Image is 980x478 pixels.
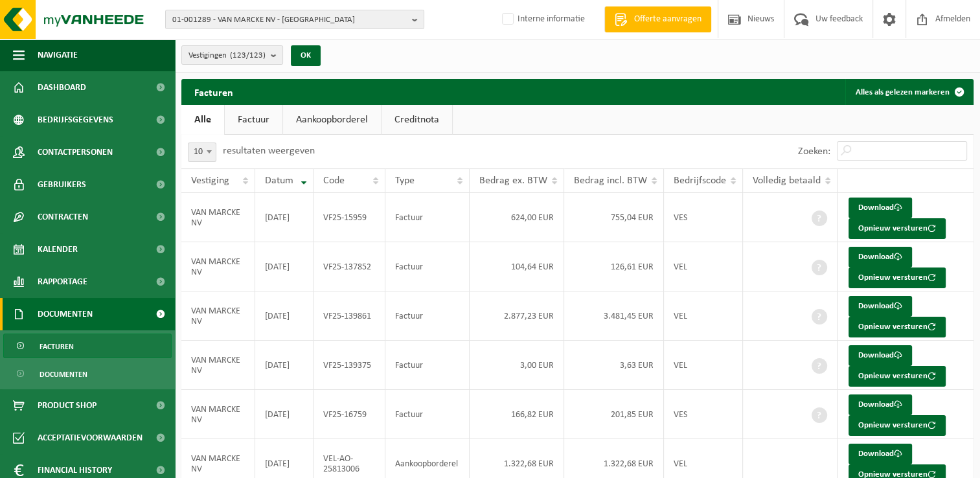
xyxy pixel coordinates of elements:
[385,242,469,291] td: Factuur
[323,176,345,186] span: Code
[3,334,172,358] a: Facturen
[188,143,216,161] span: 10
[38,266,87,298] span: Rapportage
[470,341,564,390] td: 3,00 EUR
[38,39,78,71] span: Navigatie
[664,291,743,341] td: VEL
[181,341,255,390] td: VAN MARCKE NV
[40,362,87,387] span: Documenten
[479,176,547,186] span: Bedrag ex. BTW
[38,201,88,233] span: Contracten
[470,242,564,291] td: 104,64 EUR
[849,198,912,218] a: Download
[230,51,266,60] count: (123/123)
[604,6,711,32] a: Offerte aanvragen
[313,242,385,291] td: VF25-137852
[313,341,385,390] td: VF25-139375
[38,233,78,266] span: Kalender
[664,193,743,242] td: VES
[564,390,664,439] td: 201,85 EUR
[564,242,664,291] td: 126,61 EUR
[674,176,726,186] span: Bedrijfscode
[188,46,266,65] span: Vestigingen
[385,291,469,341] td: Factuur
[255,193,314,242] td: [DATE]
[574,176,647,186] span: Bedrag incl. BTW
[181,291,255,341] td: VAN MARCKE NV
[223,146,315,156] label: resultaten weergeven
[283,105,381,135] a: Aankoopborderel
[385,341,469,390] td: Factuur
[631,13,705,26] span: Offerte aanvragen
[255,242,314,291] td: [DATE]
[38,136,113,168] span: Contactpersonen
[849,444,912,464] a: Download
[849,317,946,337] button: Opnieuw versturen
[664,242,743,291] td: VEL
[255,341,314,390] td: [DATE]
[849,394,912,415] a: Download
[664,341,743,390] td: VEL
[849,366,946,387] button: Opnieuw versturen
[470,390,564,439] td: 166,82 EUR
[499,10,585,29] label: Interne informatie
[849,296,912,317] a: Download
[395,176,415,186] span: Type
[255,291,314,341] td: [DATE]
[845,79,972,105] button: Alles als gelezen markeren
[664,390,743,439] td: VES
[172,10,407,30] span: 01-001289 - VAN MARCKE NV - [GEOGRAPHIC_DATA]
[470,193,564,242] td: 624,00 EUR
[849,218,946,239] button: Opnieuw versturen
[181,193,255,242] td: VAN MARCKE NV
[291,45,321,66] button: OK
[188,142,216,162] span: 10
[849,267,946,288] button: Opnieuw versturen
[313,291,385,341] td: VF25-139861
[313,390,385,439] td: VF25-16759
[181,390,255,439] td: VAN MARCKE NV
[849,247,912,267] a: Download
[385,390,469,439] td: Factuur
[313,193,385,242] td: VF25-15959
[181,105,224,135] a: Alle
[385,193,469,242] td: Factuur
[265,176,293,186] span: Datum
[181,242,255,291] td: VAN MARCKE NV
[38,71,86,104] span: Dashboard
[40,334,74,359] span: Facturen
[38,389,97,422] span: Product Shop
[38,168,86,201] span: Gebruikers
[181,45,283,65] button: Vestigingen(123/123)
[382,105,452,135] a: Creditnota
[470,291,564,341] td: 2.877,23 EUR
[38,104,113,136] span: Bedrijfsgegevens
[564,341,664,390] td: 3,63 EUR
[849,345,912,366] a: Download
[225,105,282,135] a: Factuur
[255,390,314,439] td: [DATE]
[3,361,172,386] a: Documenten
[38,298,93,330] span: Documenten
[798,146,830,157] label: Zoeken:
[181,79,246,104] h2: Facturen
[564,291,664,341] td: 3.481,45 EUR
[564,193,664,242] td: 755,04 EUR
[753,176,821,186] span: Volledig betaald
[849,415,946,436] button: Opnieuw versturen
[165,10,424,29] button: 01-001289 - VAN MARCKE NV - [GEOGRAPHIC_DATA]
[38,422,142,454] span: Acceptatievoorwaarden
[191,176,229,186] span: Vestiging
